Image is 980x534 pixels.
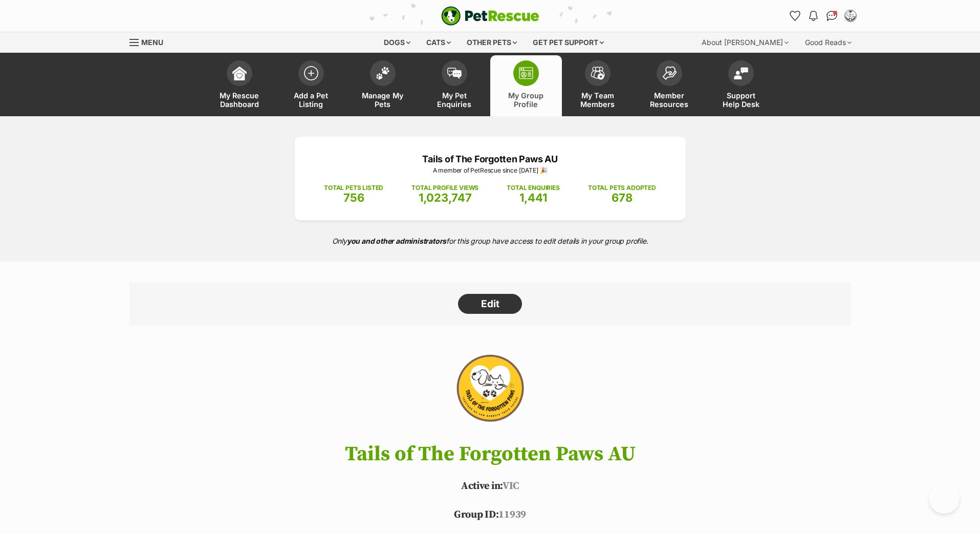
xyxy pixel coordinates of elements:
p: VIC [114,479,866,494]
img: help-desk-icon-fdf02630f3aa405de69fd3d07c3f3aa587a6932b1a1747fa1d2bba05be0121f9.svg [734,67,748,79]
img: team-members-icon-5396bd8760b3fe7c0b43da4ab00e1e3bb1a5d9ba89233759b79545d2d3fc5d0d.svg [591,67,605,80]
img: dashboard-icon-eb2f2d2d3e046f16d808141f083e7271f6b2e854fb5c12c21221c1fb7104beca.svg [232,66,247,80]
p: Tails of The Forgotten Paws AU [310,152,670,166]
strong: you and other administrators [347,237,447,245]
a: Edit [458,294,522,314]
img: member-resources-icon-8e73f808a243e03378d46382f2149f9095a855e16c252ad45f914b54edf8863c.svg [662,66,677,80]
span: Member Resources [646,91,692,109]
button: Notifications [805,8,822,24]
div: Cats [419,32,458,53]
div: Get pet support [526,32,611,53]
img: notifications-46538b983faf8c2785f20acdc204bb7945ddae34d4c08c2a6579f10ce5e182be.svg [809,11,817,21]
div: About [PERSON_NAME] [694,32,796,53]
ul: Account quick links [787,8,859,24]
a: PetRescue [441,6,539,26]
span: 756 [343,191,364,204]
span: My Group Profile [503,91,549,109]
p: A member of PetRescue since [DATE] 🎉 [310,166,670,175]
div: Good Reads [798,32,859,53]
span: 1,023,747 [419,191,472,204]
span: My Rescue Dashboard [216,91,263,109]
img: add-pet-listing-icon-0afa8454b4691262ce3f59096e99ab1cd57d4a30225e0717b998d2c9b9846f56.svg [304,66,318,80]
span: Menu [141,38,163,47]
button: My account [842,8,859,24]
a: My Team Members [562,55,634,116]
img: Tails of The Forgotten Paws AU [431,346,548,433]
img: Tails of The Forgotten Paws AU profile pic [845,11,856,21]
span: Group ID: [454,508,498,521]
p: TOTAL PETS ADOPTED [588,183,656,193]
a: My Rescue Dashboard [204,55,275,116]
h1: Tails of The Forgotten Paws AU [114,443,866,465]
p: 11939 [114,507,866,523]
span: 678 [612,191,633,204]
div: Dogs [377,32,418,53]
span: Active in: [461,480,503,493]
span: Support Help Desk [718,91,764,109]
a: Manage My Pets [347,55,419,116]
img: chat-41dd97257d64d25036548639549fe6c8038ab92f7586957e7f3b1b290dea8141.svg [826,11,837,21]
p: TOTAL ENQUIRIES [507,183,559,193]
iframe: Help Scout Beacon - Open [929,483,960,514]
img: manage-my-pets-icon-02211641906a0b7f246fdf0571729dbe1e7629f14944591b6c1af311fb30b64b.svg [376,67,390,80]
a: Member Resources [634,55,705,116]
a: Support Help Desk [705,55,777,116]
span: My Team Members [575,91,621,109]
a: Favourites [787,8,803,24]
span: Manage My Pets [360,91,406,109]
img: group-profile-icon-3fa3cf56718a62981997c0bc7e787c4b2cf8bcc04b72c1350f741eb67cf2f40e.svg [519,67,533,79]
span: My Pet Enquiries [431,91,477,109]
a: Conversations [824,8,840,24]
a: My Pet Enquiries [419,55,490,116]
img: logo-e224e6f780fb5917bec1dbf3a21bbac754714ae5b6737aabdf751b685950b380.svg [441,6,539,26]
span: Add a Pet Listing [288,91,334,109]
a: Add a Pet Listing [275,55,347,116]
p: TOTAL PROFILE VIEWS [411,183,478,193]
span: 1,441 [519,191,547,204]
img: pet-enquiries-icon-7e3ad2cf08bfb03b45e93fb7055b45f3efa6380592205ae92323e6603595dc1f.svg [447,68,462,79]
p: TOTAL PETS LISTED [324,183,383,193]
a: Menu [129,32,170,51]
a: My Group Profile [490,55,562,116]
div: Other pets [460,32,524,53]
